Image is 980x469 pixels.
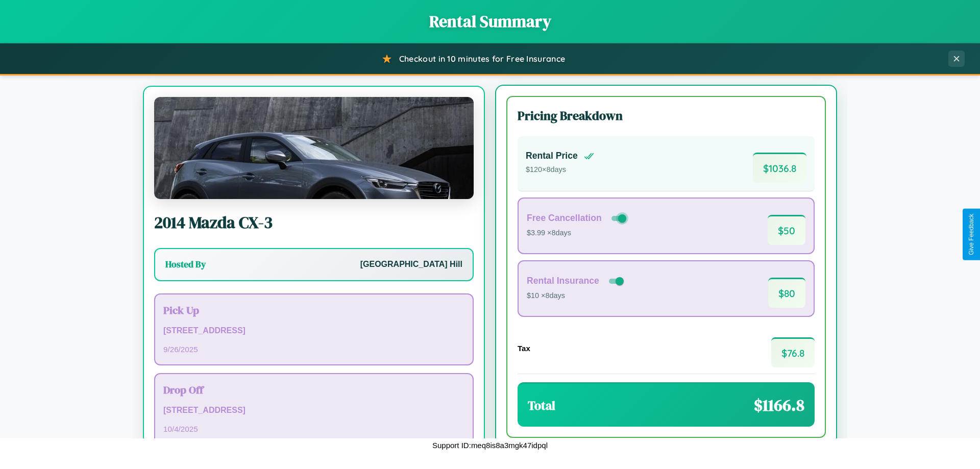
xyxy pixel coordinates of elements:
[163,403,464,418] p: [STREET_ADDRESS]
[163,324,464,338] p: [STREET_ADDRESS]
[154,211,474,234] h2: 2014 Mazda CX-3
[165,258,206,270] h3: Hosted By
[768,215,805,245] span: $ 50
[163,303,464,317] h3: Pick Up
[163,422,464,436] p: 10 / 4 / 2025
[968,214,975,255] div: Give Feedback
[154,97,474,199] img: Mazda CX-3
[163,342,464,356] p: 9 / 26 / 2025
[526,151,578,161] h4: Rental Price
[527,289,626,303] p: $10 × 8 days
[399,54,565,64] span: Checkout in 10 minutes for Free Insurance
[771,337,815,367] span: $ 76.8
[754,394,804,416] span: $ 1166.8
[163,382,464,397] h3: Drop Off
[526,163,594,177] p: $ 120 × 8 days
[768,278,805,308] span: $ 80
[518,107,815,124] h3: Pricing Breakdown
[432,438,548,452] p: Support ID: meq8is8a3mgk47idpql
[10,10,970,33] h1: Rental Summary
[518,344,530,353] h4: Tax
[527,227,628,240] p: $3.99 × 8 days
[360,257,462,272] p: [GEOGRAPHIC_DATA] Hill
[753,153,806,183] span: $ 1036.8
[527,213,602,224] h4: Free Cancellation
[528,397,555,414] h3: Total
[527,276,599,286] h4: Rental Insurance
